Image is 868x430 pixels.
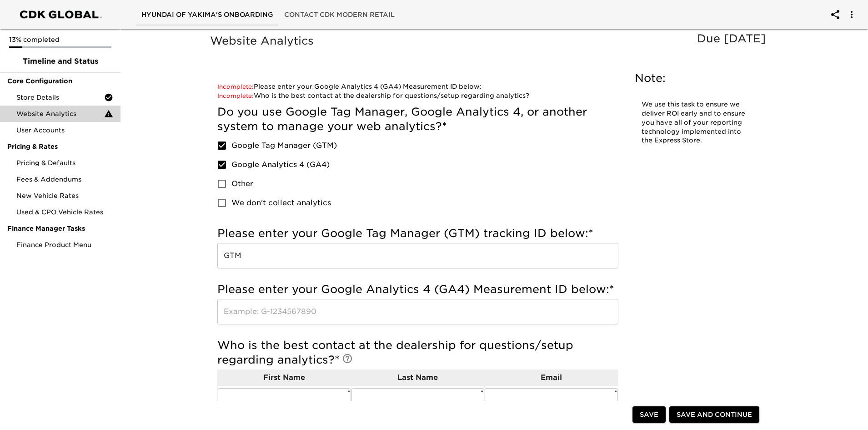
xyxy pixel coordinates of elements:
[218,372,351,383] p: First Name
[217,226,618,241] h5: Please enter your Google Tag Manager (GTM) tracking ID below:
[16,126,113,135] span: User Accounts
[824,4,846,25] button: account of current user
[217,83,254,90] span: Incomplete:
[16,207,113,217] span: Used & CPO Vehicle Rates
[217,243,618,268] input: Example: GTM-A0CDEFG
[231,178,253,189] span: Other
[640,409,658,420] span: Save
[217,105,618,134] h5: Do you use Google Tag Manager, Google Analytics 4, or another system to manage your web analytics?
[16,175,113,184] span: Fees & Addendums
[669,406,759,423] button: Save and Continue
[210,34,770,48] h5: Website Analytics
[16,158,113,167] span: Pricing & Defaults
[841,4,863,25] button: account of current user
[16,191,113,200] span: New Vehicle Rates
[7,56,113,67] span: Timeline and Status
[217,282,618,297] h5: Please enter your Google Analytics 4 (GA4) Measurement ID below:
[642,100,751,145] p: We use this task to ensure we deliver ROI early and to ensure you have all of your reporting tech...
[7,76,113,86] span: Core Configuration
[16,240,113,249] span: Finance Product Menu
[217,299,618,324] input: Example: G-1234567890
[217,83,482,90] a: Please enter your Google Analytics 4 (GA4) Measurement ID below:
[9,35,111,44] p: 13% completed
[284,9,395,20] span: Contact CDK Modern Retail
[7,224,113,233] span: Finance Manager Tasks
[697,32,766,45] span: Due [DATE]
[351,372,485,383] p: Last Name
[632,406,666,423] button: Save
[485,372,618,383] p: Email
[231,140,337,151] span: Google Tag Manager (GTM)
[231,159,330,170] span: Google Analytics 4 (GA4)
[141,9,273,20] span: Hyundai of Yakima's Onboarding
[217,92,529,99] a: Who is the best contact at the dealership for questions/setup regarding analytics?
[231,197,331,208] span: We don't collect analytics
[7,142,113,151] span: Pricing & Rates
[16,93,104,102] span: Store Details
[635,71,758,86] h5: Note:
[217,338,618,367] h5: Who is the best contact at the dealership for questions/setup regarding analytics?
[217,92,254,99] span: Incomplete:
[677,409,752,420] span: Save and Continue
[16,109,104,118] span: Website Analytics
